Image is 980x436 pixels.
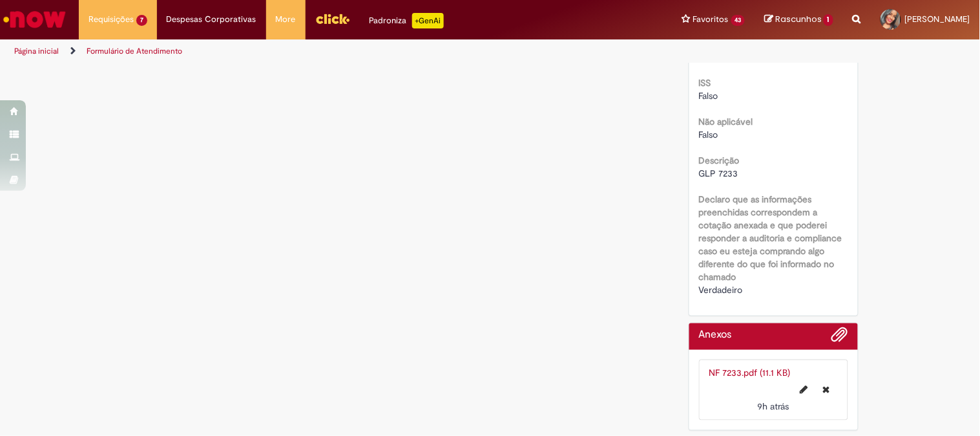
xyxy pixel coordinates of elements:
span: Falso [699,129,718,140]
a: NF 7233.pdf (11.1 KB) [709,367,791,379]
button: Editar nome de arquivo NF 7233.pdf [793,380,816,400]
a: Formulário de Atendimento [87,46,182,56]
b: Descrição [699,155,740,166]
span: 7 [136,15,147,26]
b: Não aplicável [699,116,753,127]
ul: Trilhas de página [10,39,643,63]
span: Rascunhos [775,13,822,25]
button: Excluir NF 7233.pdf [815,380,838,400]
a: Página inicial [14,46,59,56]
span: 43 [731,15,745,26]
span: 9h atrás [758,401,789,413]
span: Requisições [89,13,134,26]
span: Falso [699,90,718,102]
a: Rascunhos [764,14,833,26]
h2: Anexos [699,330,732,342]
span: [PERSON_NAME] [905,14,970,25]
b: ISS [699,77,711,89]
img: ServiceNow [1,6,68,32]
b: Declaro que as informações preenchidas correspondem a cotação anexada e que poderei responder a a... [699,193,842,283]
span: GLP 7233 [699,168,738,179]
span: Despesas Corporativas [167,13,256,26]
span: 1 [824,14,833,26]
span: Verdadeiro [699,284,743,296]
button: Adicionar anexos [831,327,848,350]
time: 01/10/2025 07:26:21 [758,401,789,413]
div: Padroniza [370,13,444,28]
p: +GenAi [412,13,444,28]
img: click_logo_yellow_360x200.png [315,9,350,28]
span: More [276,13,296,26]
span: Favoritos [693,13,729,26]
